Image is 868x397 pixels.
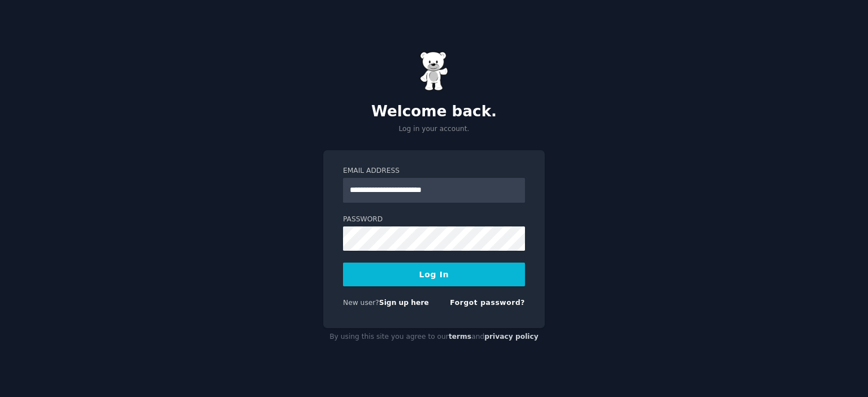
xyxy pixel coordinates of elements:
a: Forgot password? [450,299,525,307]
h2: Welcome back. [323,103,545,121]
button: Log In [343,263,525,286]
a: terms [449,333,471,341]
div: By using this site you agree to our and [323,328,545,346]
span: New user? [343,299,379,307]
img: Gummy Bear [420,51,448,91]
p: Log in your account. [323,124,545,134]
a: privacy policy [484,333,539,341]
label: Email Address [343,166,525,176]
a: Sign up here [379,299,429,307]
label: Password [343,215,525,225]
